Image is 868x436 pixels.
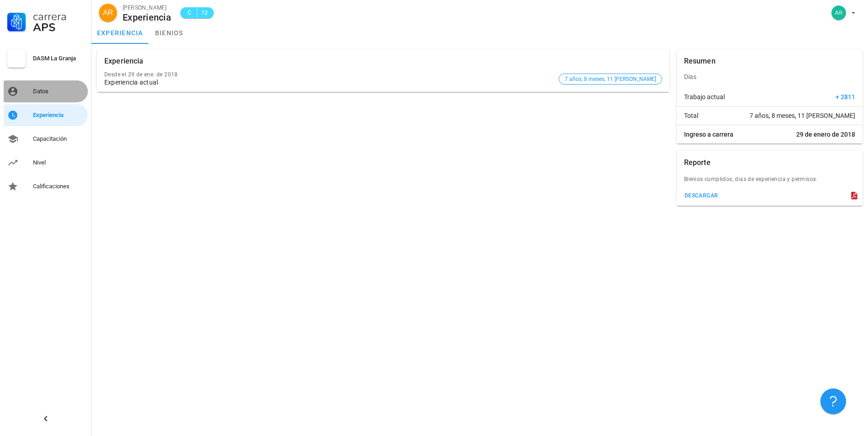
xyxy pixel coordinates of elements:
[684,49,716,73] div: Resumen
[4,128,88,150] a: Capacitación
[33,55,84,62] div: DASM La Granja
[4,104,88,126] a: Experiencia
[33,159,84,166] div: Nivel
[796,130,855,139] span: 29 de enero de 2018
[677,175,863,189] div: Bienios cumplidos, dias de experiencia y permisos.
[4,80,88,102] a: Datos
[565,74,656,84] span: 7 años, 8 meses, 11 [PERSON_NAME]
[99,4,117,22] div: avatar
[831,5,846,20] div: avatar
[680,189,722,202] button: descargar
[103,4,113,22] span: AR
[123,12,171,22] div: Experiencia
[104,79,555,86] div: Experiencia actual
[836,92,855,101] span: + 2811
[4,152,88,174] a: Nivel
[92,22,149,44] a: experiencia
[684,130,733,139] span: Ingreso a carrera
[33,183,84,190] div: Calificaciones
[4,175,88,197] a: Calificaciones
[149,22,190,44] a: bienios
[186,8,193,17] span: C
[684,151,711,175] div: Reporte
[104,71,555,78] div: Desde el 29 de ene. de 2018
[684,192,718,199] div: descargar
[33,22,84,33] div: APS
[684,111,698,120] span: Total
[749,111,855,120] span: 7 años, 8 meses, 11 [PERSON_NAME]
[33,135,84,143] div: Capacitación
[684,92,725,101] span: Trabajo actual
[123,3,171,12] div: [PERSON_NAME]
[33,11,84,22] div: Carrera
[33,112,84,119] div: Experiencia
[201,8,208,17] span: 12
[33,88,84,95] div: Datos
[104,49,144,73] div: Experiencia
[677,66,863,88] div: Días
